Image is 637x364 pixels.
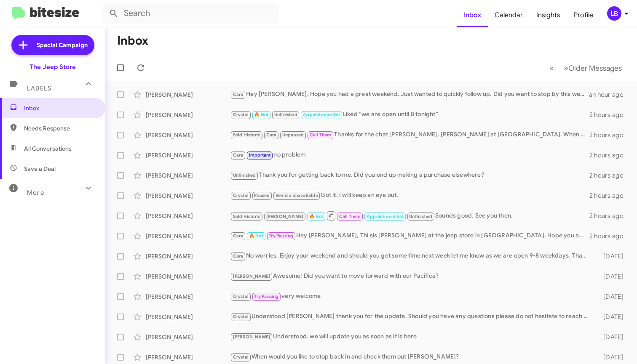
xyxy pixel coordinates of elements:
div: LB [607,6,621,21]
span: Unfinished [233,173,256,178]
div: [PERSON_NAME] [146,111,230,119]
span: Paused [254,193,270,198]
span: Important [249,152,271,158]
div: [PERSON_NAME] [146,151,230,159]
span: [PERSON_NAME] [233,334,270,340]
div: Understood. we will update you as soon as it is here [230,332,593,342]
div: [DATE] [593,252,630,260]
button: Next [559,59,627,77]
span: Labels [27,85,51,92]
span: Crystal [233,314,249,319]
div: When would you like to stop back in and check them out [PERSON_NAME]? [230,352,593,362]
span: Crystal [233,112,249,117]
div: [PERSON_NAME] [146,212,230,220]
span: Special Campaign [37,41,88,49]
div: [DATE] [593,333,630,341]
span: Cara [233,253,244,259]
a: Inbox [457,3,488,27]
div: [PERSON_NAME] [146,232,230,240]
button: Previous [544,59,559,77]
span: Older Messages [568,64,622,73]
div: [PERSON_NAME] [146,333,230,341]
span: Cara [233,152,244,158]
a: Profile [567,3,600,27]
div: [DATE] [593,272,630,281]
div: 2 hours ago [589,111,630,119]
div: Got it. I will keep an eye out. [230,191,589,200]
div: [DATE] [593,353,630,361]
div: 2 hours ago [589,131,630,139]
div: Thank you for getting back to me. Did you end up making a purchase elsewhere? [230,170,589,180]
span: Inbox [24,104,96,112]
span: Call Them [339,214,361,219]
span: Vehicle Unavailable [276,193,318,198]
div: [PERSON_NAME] [146,191,230,200]
div: 2 hours ago [589,212,630,220]
div: No worries. Enjoy your weekend and should you get some time next week let me know as we are open ... [230,251,593,261]
div: [PERSON_NAME] [146,90,230,99]
span: Try Pausing [254,294,278,299]
span: « [549,63,554,73]
span: Crystal [233,354,249,360]
div: [DATE] [593,313,630,321]
span: 🔥 Hot [249,233,263,239]
div: [PERSON_NAME] [146,353,230,361]
span: [PERSON_NAME] [266,214,304,219]
span: Unpaused [282,132,304,138]
div: Understood [PERSON_NAME] thank you for the update. Should you have any questions please do not he... [230,312,593,321]
span: » [564,63,568,73]
span: All Conversations [24,144,72,153]
span: [PERSON_NAME] [233,274,270,279]
div: no problem [230,150,589,160]
div: 2 hours ago [589,151,630,159]
a: Special Campaign [11,35,94,55]
div: [DATE] [593,292,630,301]
div: [PERSON_NAME] [146,272,230,281]
div: an hour ago [589,90,630,99]
span: Crystal [233,294,249,299]
span: Appointment Set [303,112,340,117]
span: Cara [266,132,277,138]
span: Appointment Set [367,214,404,219]
span: Save a Deal [24,165,56,173]
a: Insights [530,3,567,27]
div: Thanks for the chat [PERSON_NAME]. [PERSON_NAME] at [GEOGRAPHIC_DATA]. When you have a best day a... [230,130,589,140]
div: 2 hours ago [589,232,630,240]
div: [PERSON_NAME] [146,131,230,139]
a: Calendar [488,3,530,27]
div: [PERSON_NAME] [146,171,230,180]
span: Cara [233,92,244,97]
div: Sounds good. See you then. [230,210,589,221]
span: Sold Historic [233,132,261,138]
div: 2 hours ago [589,191,630,200]
div: The Jeep Store [29,63,76,71]
span: More [27,189,44,197]
span: Sold Historic [233,214,261,219]
span: Unfinished [409,214,432,219]
div: Awesome! Did you want to move forward with our Pacifica? [230,271,593,281]
span: Unfinished [274,112,297,117]
button: LB [600,6,628,21]
div: [PERSON_NAME] [146,252,230,260]
div: Liked “we are open until 8 tonight” [230,110,589,120]
span: 🔥 Hot [309,214,324,219]
span: Crystal [233,193,249,198]
div: [PERSON_NAME] [146,292,230,301]
span: 🔥 Hot [254,112,268,117]
div: Hey [PERSON_NAME], Hope you had a great weekend. Just wanted to quickly follow up. Did you want t... [230,90,589,99]
span: Cara [233,233,244,239]
nav: Page navigation example [545,59,627,77]
span: Try Pausing [269,233,293,239]
span: Needs Response [24,124,96,133]
div: very welcome [230,292,593,301]
div: [PERSON_NAME] [146,313,230,321]
div: Hey [PERSON_NAME], Thi sis [PERSON_NAME] at the jeep store in [GEOGRAPHIC_DATA]. Hope you are wel... [230,231,589,241]
span: Call Them [310,132,332,138]
div: 2 hours ago [589,171,630,180]
input: Search [102,3,279,24]
h1: Inbox [117,34,148,48]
